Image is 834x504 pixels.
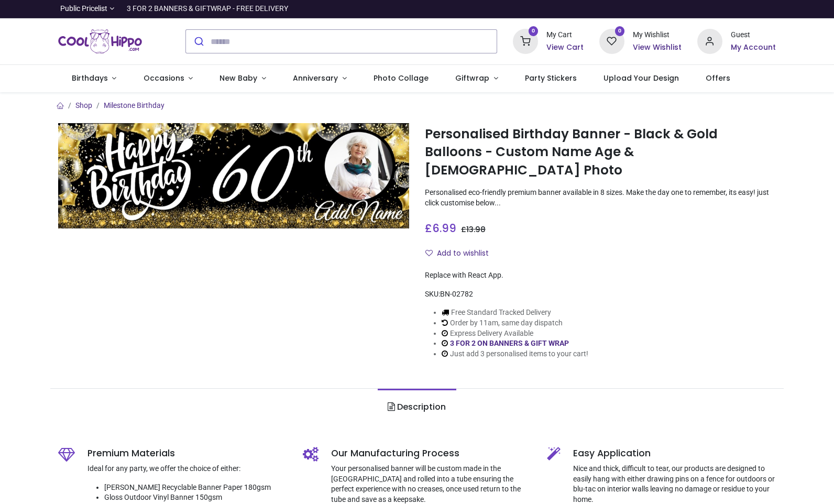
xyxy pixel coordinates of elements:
a: View Wishlist [633,42,682,53]
li: Free Standard Tracked Delivery [442,308,588,318]
a: Public Pricelist [58,4,114,14]
span: 13.98 [466,224,486,235]
div: My Wishlist [633,30,682,40]
span: 6.99 [432,221,456,236]
div: Guest [731,30,776,40]
span: BN-02782 [440,290,473,298]
a: 0 [513,37,538,45]
a: Logo of Cool Hippo [58,27,142,56]
a: New Baby [206,65,280,92]
a: Giftwrap [442,65,511,92]
span: £ [461,224,486,235]
li: Gloss Outdoor Vinyl Banner 150gsm [104,492,287,503]
h1: Personalised Birthday Banner - Black & Gold Balloons - Custom Name Age & [DEMOGRAPHIC_DATA] Photo [425,125,776,179]
img: Personalised Birthday Banner - Black & Gold Balloons - Custom Name Age & 1 Photo [58,123,409,228]
li: [PERSON_NAME] Recyclable Banner Paper 180gsm [104,483,287,493]
sup: 0 [615,26,625,36]
a: My Account [731,42,776,53]
div: Replace with React App. [425,270,776,281]
span: Photo Collage [374,73,429,83]
sup: 0 [529,26,539,36]
h5: Our Manufacturing Process [331,447,532,460]
li: Order by 11am, same day dispatch [442,318,588,328]
h5: Premium Materials [87,447,287,460]
button: Add to wishlistAdd to wishlist [425,245,498,262]
a: 3 FOR 2 ON BANNERS & GIFT WRAP [450,339,569,347]
button: Submit [186,30,211,53]
span: Offers [706,73,730,83]
a: Anniversary [279,65,360,92]
span: £ [425,221,456,236]
li: Express Delivery Available [442,328,588,339]
a: Shop [75,101,92,109]
span: Party Stickers [525,73,577,83]
span: Anniversary [293,73,338,83]
div: My Cart [546,30,584,40]
a: View Cart [546,42,584,53]
p: Personalised eco-friendly premium banner available in 8 sizes. Make the day one to remember, its ... [425,188,776,208]
h5: Easy Application [573,447,776,460]
span: Birthdays [72,73,108,83]
div: SKU: [425,289,776,300]
p: Ideal for any party, we offer the choice of either: [87,464,287,474]
a: Birthdays [58,65,130,92]
i: Add to wishlist [425,249,433,257]
iframe: Customer reviews powered by Trustpilot [556,4,776,14]
span: Public Pricelist [60,4,107,14]
a: 0 [599,37,624,45]
span: Occasions [144,73,184,83]
a: Occasions [130,65,206,92]
a: Milestone Birthday [104,101,164,109]
a: Description [378,389,456,425]
img: Cool Hippo [58,27,142,56]
span: Upload Your Design [603,73,679,83]
span: New Baby [220,73,257,83]
span: Giftwrap [455,73,489,83]
div: 3 FOR 2 BANNERS & GIFTWRAP - FREE DELIVERY [127,4,288,14]
li: Just add 3 personalised items to your cart! [442,349,588,359]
